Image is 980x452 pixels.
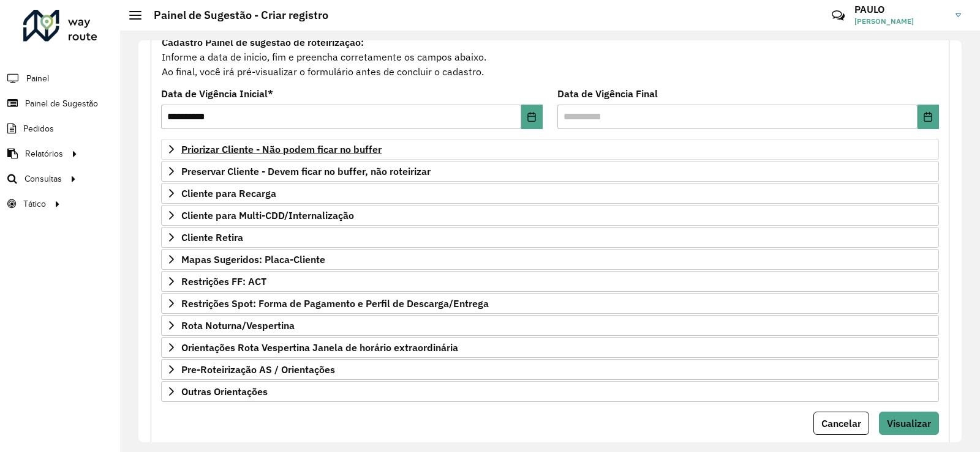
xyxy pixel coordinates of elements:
[854,4,946,15] h3: PAULO
[161,205,939,226] a: Cliente para Multi-CDD/Internalização
[161,359,939,380] a: Pre-Roteirização AS / Orientações
[181,365,335,374] span: Pre-Roteirização AS / Orientações
[521,105,543,129] button: Choose Date
[24,172,62,185] span: Consultas
[181,232,243,242] span: Cliente Retira
[25,97,98,110] span: Painel de Sugestão
[23,122,54,135] span: Pedidos
[181,387,268,396] span: Outras Orientações
[181,144,382,154] span: Priorizar Cliente - Não podem ficar no buffer
[181,320,295,330] span: Rota Noturna/Vespertina
[161,249,939,270] a: Mapas Sugeridos: Placa-Cliente
[813,412,869,435] button: Cancelar
[821,417,861,429] span: Cancelar
[25,147,63,160] span: Relatórios
[161,227,939,248] a: Cliente Retira
[825,2,851,29] a: Contato Rápido
[181,166,431,176] span: Preservar Cliente - Devem ficar no buffer, não roteirizar
[23,198,46,210] span: Tático
[181,298,489,308] span: Restrições Spot: Forma de Pagamento e Perfil de Descarga/Entrega
[557,86,658,101] label: Data de Vigência Final
[161,315,939,336] a: Rota Noturna/Vespertina
[161,139,939,160] a: Priorizar Cliente - Não podem ficar no buffer
[161,161,939,182] a: Preservar Cliente - Devem ficar no buffer, não roteirizar
[854,16,946,27] span: [PERSON_NAME]
[161,337,939,358] a: Orientações Rota Vespertina Janela de horário extraordinária
[161,293,939,314] a: Restrições Spot: Forma de Pagamento e Perfil de Descarga/Entrega
[161,271,939,292] a: Restrições FF: ACT
[161,183,939,204] a: Cliente para Recarga
[887,417,931,429] span: Visualizar
[161,381,939,402] a: Outras Orientações
[181,210,354,220] span: Cliente para Multi-CDD/Internalização
[181,343,458,352] span: Orientações Rota Vespertina Janela de horário extraordinária
[161,34,939,80] div: Informe a data de inicio, fim e preencha corretamente os campos abaixo. Ao final, você irá pré-vi...
[162,36,364,48] strong: Cadastro Painel de sugestão de roteirização:
[181,188,276,198] span: Cliente para Recarga
[181,276,266,286] span: Restrições FF: ACT
[181,254,325,264] span: Mapas Sugeridos: Placa-Cliente
[918,105,939,129] button: Choose Date
[26,72,49,85] span: Painel
[879,412,939,435] button: Visualizar
[161,86,273,101] label: Data de Vigência Inicial
[141,9,328,22] h2: Painel de Sugestão - Criar registro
